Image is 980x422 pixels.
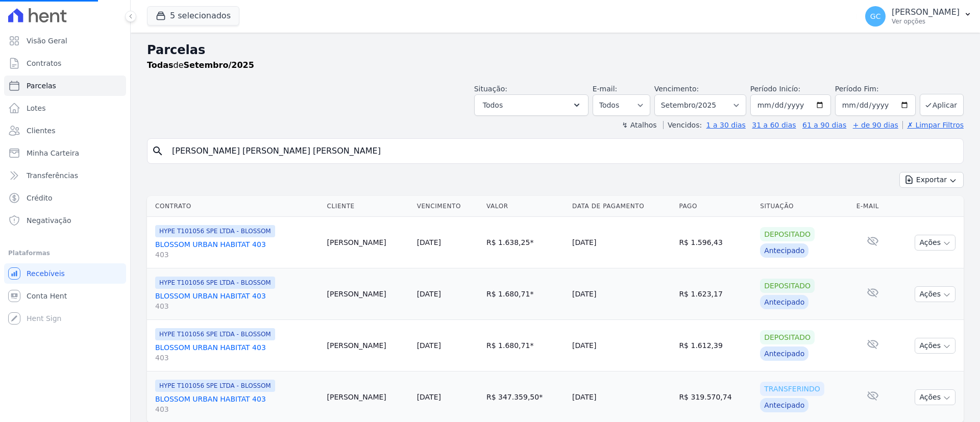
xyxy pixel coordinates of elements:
[8,247,122,259] div: Plataformas
[482,217,568,268] td: R$ 1.638,25
[857,2,980,31] button: GC [PERSON_NAME] Ver opções
[853,121,898,129] a: + de 90 dias
[835,84,916,94] label: Período Fim:
[902,121,964,129] a: ✗ Limpar Filtros
[152,145,164,157] i: search
[4,286,126,306] a: Conta Hent
[147,60,174,70] strong: Todas
[4,143,126,163] a: Minha Carteira
[417,238,441,246] a: [DATE]
[750,85,800,93] label: Período Inicío:
[27,58,61,68] span: Contratos
[675,320,756,371] td: R$ 1.612,39
[417,393,441,401] a: [DATE]
[155,342,318,363] a: BLOSSOM URBAN HABITAT 403403
[915,338,955,354] button: Ações
[622,121,656,129] label: ↯ Atalhos
[568,268,675,320] td: [DATE]
[147,196,323,217] th: Contrato
[4,210,126,231] a: Negativação
[4,76,126,96] a: Parcelas
[27,126,55,136] span: Clientes
[706,121,746,129] a: 1 a 30 dias
[760,346,808,361] div: Antecipado
[568,196,675,217] th: Data de Pagamento
[568,320,675,371] td: [DATE]
[474,85,507,93] label: Situação:
[155,328,275,340] span: HYPE T101056 SPE LTDA - BLOSSOM
[752,121,796,129] a: 31 a 60 dias
[852,196,893,217] th: E-mail
[323,217,412,268] td: [PERSON_NAME]
[147,6,239,26] button: 5 selecionados
[482,196,568,217] th: Valor
[155,353,318,363] span: 403
[593,85,618,93] label: E-mail:
[155,225,275,237] span: HYPE T101056 SPE LTDA - BLOSSOM
[474,94,589,116] button: Todos
[27,193,53,203] span: Crédito
[27,148,79,158] span: Minha Carteira
[915,389,955,405] button: Ações
[4,165,126,186] a: Transferências
[27,170,78,181] span: Transferências
[4,53,126,73] a: Contratos
[760,227,815,241] div: Depositado
[915,286,955,302] button: Ações
[417,290,441,298] a: [DATE]
[892,17,960,26] p: Ver opções
[892,7,960,17] p: [PERSON_NAME]
[155,380,275,392] span: HYPE T101056 SPE LTDA - BLOSSOM
[413,196,482,217] th: Vencimento
[155,394,318,414] a: BLOSSOM URBAN HABITAT 403403
[155,250,318,260] span: 403
[675,268,756,320] td: R$ 1.623,17
[27,268,65,279] span: Recebíveis
[323,196,412,217] th: Cliente
[654,85,699,93] label: Vencimento:
[663,121,702,129] label: Vencidos:
[675,196,756,217] th: Pago
[760,382,824,396] div: Transferindo
[760,398,808,412] div: Antecipado
[417,341,441,350] a: [DATE]
[155,239,318,260] a: BLOSSOM URBAN HABITAT 403403
[870,13,881,20] span: GC
[482,268,568,320] td: R$ 1.680,71
[323,268,412,320] td: [PERSON_NAME]
[568,217,675,268] td: [DATE]
[166,141,959,161] input: Buscar por nome do lote ou do cliente
[760,330,815,344] div: Depositado
[147,59,254,71] p: de
[899,172,964,188] button: Exportar
[920,94,964,116] button: Aplicar
[27,36,67,46] span: Visão Geral
[4,98,126,118] a: Lotes
[4,263,126,284] a: Recebíveis
[323,320,412,371] td: [PERSON_NAME]
[483,99,503,111] span: Todos
[155,404,318,414] span: 403
[915,235,955,251] button: Ações
[760,295,808,309] div: Antecipado
[155,301,318,311] span: 403
[675,217,756,268] td: R$ 1.596,43
[482,320,568,371] td: R$ 1.680,71
[760,279,815,293] div: Depositado
[802,121,846,129] a: 61 a 90 dias
[147,41,964,59] h2: Parcelas
[4,120,126,141] a: Clientes
[184,60,254,70] strong: Setembro/2025
[27,215,71,226] span: Negativação
[27,291,67,301] span: Conta Hent
[756,196,852,217] th: Situação
[4,188,126,208] a: Crédito
[155,277,275,289] span: HYPE T101056 SPE LTDA - BLOSSOM
[155,291,318,311] a: BLOSSOM URBAN HABITAT 403403
[4,31,126,51] a: Visão Geral
[760,243,808,258] div: Antecipado
[27,81,56,91] span: Parcelas
[27,103,46,113] span: Lotes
